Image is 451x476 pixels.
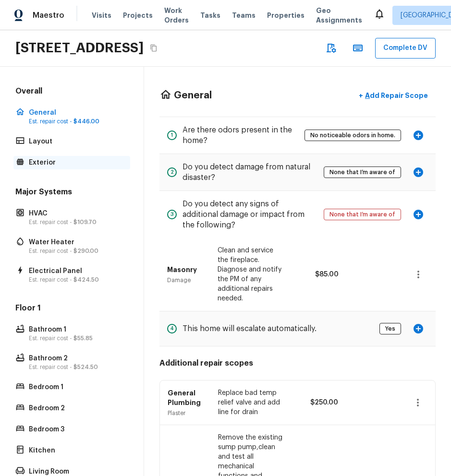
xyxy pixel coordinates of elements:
span: Yes [382,324,399,333]
h5: Are there odors present in the home? [183,125,293,146]
p: Est. repair cost - [29,334,124,342]
span: Teams [232,11,256,20]
h5: Major Systems [13,187,130,199]
p: $250.00 [295,398,338,407]
h4: General [174,89,212,102]
p: Water Heater [29,238,124,247]
h5: Additional repair scopes [159,358,436,369]
p: General Plumbing [168,388,207,407]
h5: This home will escalate automatically. [183,323,317,334]
div: 2 [167,167,177,177]
p: Masonry [167,265,206,274]
h2: [STREET_ADDRESS] [15,39,144,57]
p: Bedroom 1 [29,382,124,392]
span: No noticeable odors in home. [307,131,399,140]
p: General [29,108,124,118]
p: Add Repair Scope [363,91,428,100]
span: Maestro [33,11,64,20]
p: Est. repair cost - [29,247,124,255]
span: $424.50 [73,277,99,283]
span: Properties [267,11,305,20]
button: +Add Repair Scope [351,86,436,106]
p: Layout [29,137,124,146]
p: Est. repair cost - [29,276,124,284]
p: Electrical Panel [29,266,124,276]
p: Bathroom 1 [29,325,124,334]
h5: Overall [13,86,130,98]
span: Work Orders [164,6,189,25]
span: Geo Assignments [316,6,362,25]
p: Est. repair cost - [29,363,124,371]
p: $85.00 [295,270,339,279]
p: Replace bad temp relief valve and add line for drain [218,388,283,417]
p: Est. repair cost - [29,118,124,125]
span: $109.70 [73,219,97,225]
span: None that I’m aware of [326,167,399,177]
div: 3 [167,210,177,219]
span: $290.00 [73,248,98,254]
p: Kitchen [29,446,124,455]
p: Est. repair cost - [29,218,124,226]
p: Bedroom 3 [29,425,124,434]
p: Damage [167,276,206,284]
span: $446.00 [73,119,99,124]
h5: Do you detect damage from natural disaster? [183,162,312,183]
span: Tasks [200,12,220,19]
button: Copy Address [147,42,160,54]
p: Exterior [29,158,124,167]
span: Visits [92,11,111,20]
span: $524.50 [73,364,98,370]
p: Clean and service the fireplace. Diagnose and notify the PM of any additional repairs needed. [218,246,284,303]
span: $55.85 [73,335,93,341]
span: None that I’m aware of [326,210,399,219]
span: Projects [123,11,153,20]
button: Complete DV [375,38,436,59]
p: Bedroom 2 [29,404,124,413]
p: Plaster [168,409,207,417]
div: 4 [167,324,177,333]
p: HVAC [29,209,124,218]
h5: Do you detect any signs of additional damage or impact from the following? [183,199,312,230]
div: 1 [167,131,177,140]
p: Bathroom 2 [29,354,124,363]
h5: Floor 1 [13,303,130,315]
